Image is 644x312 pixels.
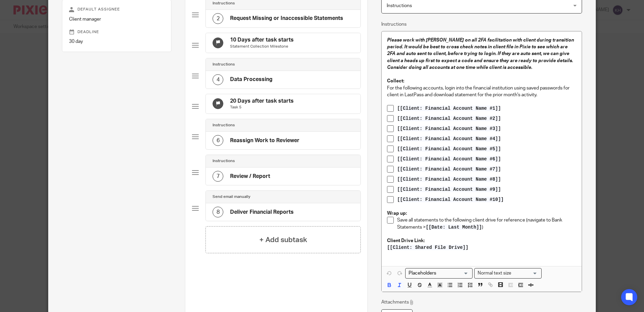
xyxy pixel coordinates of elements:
span: [[Client: Financial Account Name #6]] [397,156,501,162]
p: 30 day [69,38,164,45]
strong: Collect: [387,79,404,83]
div: 6 [213,135,223,146]
span: [[Client: Financial Account Name #10]] [397,197,504,202]
h4: Review / Report [230,173,270,180]
span: [[Client: Financial Account Name #5]] [397,146,501,152]
span: [[Client: Shared File Drive]] [387,245,468,250]
span: [[Client: Financial Account Name #8]] [397,177,501,182]
p: Statement Collection Milestone [230,44,294,49]
label: Instructions [381,21,407,28]
p: Deadline [69,29,164,35]
span: [[Client: Financial Account Name #3]] [397,126,501,131]
div: Search for option [405,268,473,279]
p: Task 5 [230,105,294,110]
strong: Wrap up: [387,211,407,216]
div: 4 [213,74,223,85]
h4: Instructions [213,62,235,67]
h4: Deliver Financial Reports [230,209,294,216]
h4: 20 Days after task starts [230,98,294,105]
h4: Instructions [213,1,235,6]
h4: + Add subtask [259,235,307,245]
span: [[Client: Financial Account Name #9]] [397,187,501,192]
h4: Instructions [213,123,235,128]
em: Please work with [PERSON_NAME] on all 2FA facilitation with client during transition period. It w... [387,38,575,70]
strong: Client Drive Link: [387,238,425,243]
p: For the following accounts, login into the financial institution using saved passwords for client... [387,85,576,99]
h4: Data Processing [230,76,272,83]
div: 8 [213,207,223,217]
h4: Instructions [213,158,235,164]
div: Text styles [474,268,542,279]
input: Search for option [406,270,469,277]
span: [[Client: Financial Account Name #4]] [397,136,501,141]
span: [[Client: Financial Account Name #2]] [397,116,501,121]
span: [[Client: Financial Account Name #7]] [397,166,501,172]
div: Search for option [474,268,542,279]
h4: 10 Days after task starts [230,36,294,44]
input: Search for option [513,270,538,277]
p: Default assignee [69,7,164,12]
div: 2 [213,13,223,24]
div: Placeholders [405,268,473,279]
div: 7 [213,171,223,182]
h4: Request Missing or Inaccessible Statements [230,15,343,22]
h4: Send email manually [213,194,250,200]
span: Normal text size [476,270,513,277]
span: [[Client: Financial Account Name #1]] [397,106,501,111]
p: Attachments [381,299,414,306]
p: Save all statements to the following client drive for reference (navigate to Bank Statements > ) [397,217,576,231]
p: Client manager [69,16,164,23]
span: [[Date: Last Month]] [426,225,482,230]
h4: Reassign Work to Reviewer [230,137,299,144]
span: Instructions [387,3,412,8]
